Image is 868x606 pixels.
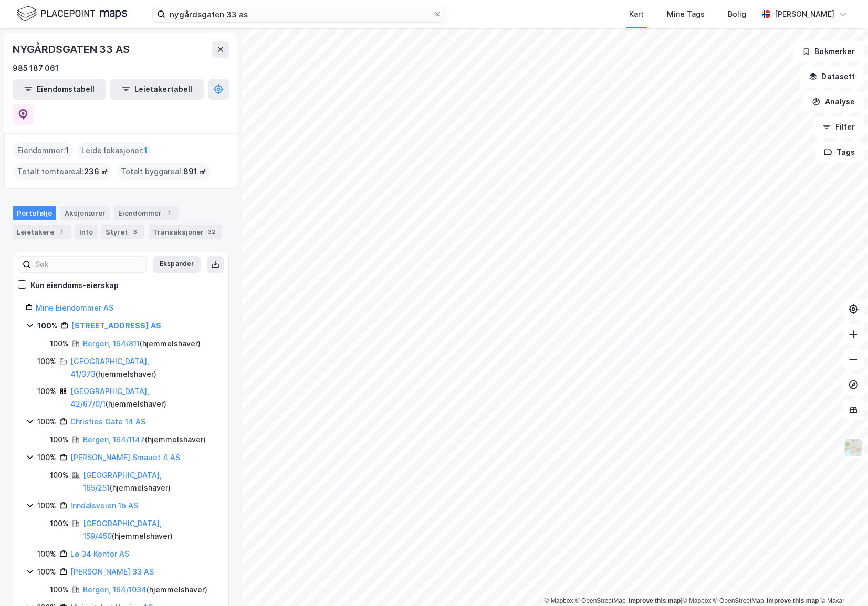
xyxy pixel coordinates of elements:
div: 985 187 061 [13,62,59,75]
button: Datasett [800,66,864,87]
div: Leide lokasjoner : [77,142,152,159]
img: logo.f888ab2527a4732fd821a326f86c7f29.svg [17,5,127,23]
a: Mapbox [682,597,711,604]
span: 236 ㎡ [84,165,108,178]
div: 3 [130,227,140,237]
div: 100% [37,451,56,464]
div: ( hjemmelshaver ) [83,469,216,494]
button: Analyse [803,91,864,112]
div: 100% [37,355,56,368]
div: 100% [50,517,69,530]
div: Mine Tags [667,8,705,20]
div: 100% [37,416,56,428]
input: Søk [31,257,146,272]
span: 1 [65,144,69,157]
div: Eiendommer : [13,142,73,159]
div: 100% [37,566,56,578]
a: Improve this map [767,597,819,604]
a: Mapbox [544,597,573,604]
div: Portefølje [13,206,56,220]
a: [STREET_ADDRESS] AS [71,321,161,330]
a: Improve this map [629,597,681,604]
div: | [544,596,844,606]
div: ( hjemmelshaver ) [83,583,207,596]
span: 891 ㎡ [183,165,206,178]
div: 1 [56,227,67,237]
div: Totalt tomteareal : [13,163,112,180]
a: Christies Gate 14 AS [70,417,145,426]
a: Bergen, 164/811 [83,339,140,348]
div: 100% [50,337,69,350]
div: Info [75,225,97,239]
a: OpenStreetMap [575,597,626,604]
div: 32 [206,227,217,237]
a: [PERSON_NAME] 33 AS [70,567,154,576]
a: [PERSON_NAME] Smauet 4 AS [70,453,180,462]
a: [GEOGRAPHIC_DATA], 165/251 [83,471,162,492]
div: 100% [50,583,69,596]
div: Eiendommer [114,206,179,220]
div: 1 [164,208,174,218]
a: Inndalsveien 1b AS [70,501,138,510]
div: Kun eiendoms-eierskap [30,279,119,292]
div: Styret [101,225,144,239]
div: 100% [37,320,57,332]
button: Tags [815,142,864,163]
div: 100% [37,548,56,560]
iframe: Chat Widget [815,556,868,606]
div: 100% [37,385,56,398]
div: Totalt byggareal : [117,163,211,180]
a: Bergen, 164/1034 [83,585,147,594]
div: ( hjemmelshaver ) [70,355,216,380]
a: Mine Eiendommer AS [36,303,113,312]
div: [PERSON_NAME] [775,8,834,20]
button: Eiendomstabell [13,79,106,100]
div: 100% [50,469,69,482]
div: Kart [629,8,644,20]
a: OpenStreetMap [713,597,764,604]
div: Bolig [728,8,746,20]
a: [GEOGRAPHIC_DATA], 159/450 [83,519,162,540]
input: Søk på adresse, matrikkel, gårdeiere, leietakere eller personer [165,6,433,22]
div: 100% [37,499,56,512]
button: Ekspander [153,256,201,273]
div: ( hjemmelshaver ) [83,517,216,543]
a: [GEOGRAPHIC_DATA], 41/373 [70,357,149,378]
div: ( hjemmelshaver ) [83,433,206,446]
div: NYGÅRDSGATEN 33 AS [13,41,131,58]
button: Leietakertabell [110,79,204,100]
div: ( hjemmelshaver ) [83,337,201,350]
button: Filter [813,116,864,137]
a: [GEOGRAPHIC_DATA], 42/67/0/1 [70,387,149,408]
img: Z [843,438,863,458]
a: Bergen, 164/1147 [83,435,145,444]
div: Transaksjoner [149,225,222,239]
button: Bokmerker [793,41,864,62]
span: 1 [144,144,148,157]
div: Leietakere [13,225,71,239]
div: 100% [50,433,69,446]
a: Lø 34 Kontor AS [70,549,129,558]
div: Aksjonærer [60,206,110,220]
div: ( hjemmelshaver ) [70,385,216,410]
